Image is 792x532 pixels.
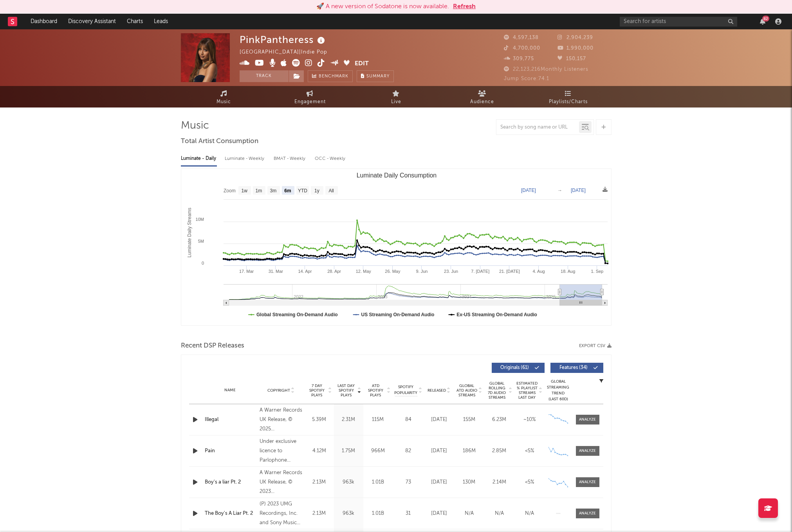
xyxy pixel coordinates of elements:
div: [DATE] [426,416,452,424]
div: 84 [395,416,422,424]
div: Name [205,387,256,393]
div: Luminate - Weekly [225,152,266,165]
span: Playlists/Charts [549,97,588,107]
text: 28. Apr [327,269,341,274]
a: Illegal [205,416,256,424]
span: Global ATD Audio Streams [456,383,478,398]
text: → [557,188,562,193]
span: Originals ( 61 ) [497,365,533,370]
div: Luminate - Daily [181,152,217,165]
text: 14. Apr [298,269,312,274]
div: 82 [395,447,422,455]
span: 309,775 [504,56,534,61]
div: [GEOGRAPHIC_DATA] | Indie Pop [240,48,336,57]
span: 2,904,239 [557,35,593,40]
div: PinkPantheress [240,33,327,46]
div: 5.39M [307,416,332,424]
text: [DATE] [521,188,536,193]
text: YTD [298,188,307,193]
text: 18. Aug [561,269,575,274]
div: 4.12M [307,447,332,455]
button: Export CSV [579,344,612,348]
div: 1.01B [365,478,391,486]
div: 73 [395,478,422,486]
a: Music [181,86,267,107]
div: (P) 2023 UMG Recordings, Inc. and Sony Music Entertainment [260,500,302,528]
text: 0 [201,261,204,265]
a: Discovery Assistant [63,14,121,29]
text: 26. May [385,269,401,274]
text: 23. Jun [444,269,458,274]
text: 1w [241,188,247,193]
span: Spotify Popularity [394,384,417,396]
text: US Streaming On-Demand Audio [361,312,434,317]
span: Audience [470,97,494,107]
div: BMAT - Weekly [274,152,307,165]
span: 4,700,000 [504,46,540,51]
span: 4,597,138 [504,35,539,40]
div: Under exclusive licence to Parlophone Records Limited, © 2021 PinkPantheress [260,437,302,465]
a: Playlists/Charts [525,86,612,107]
div: 2.85M [486,447,512,455]
span: Benchmark [319,72,348,81]
div: [DATE] [426,510,452,518]
div: A Warner Records UK Release, © 2025 PinkPantheress [260,406,302,434]
button: Summary [357,70,394,82]
a: Audience [439,86,525,107]
div: 1.75M [336,447,361,455]
div: 6.23M [486,416,512,424]
text: 5M [198,239,204,244]
text: 12. May [355,269,371,274]
div: 82 [762,16,769,21]
text: 1y [314,188,319,193]
text: 3m [270,188,276,193]
div: 2.13M [307,510,332,518]
text: Global Streaming On-Demand Audio [256,312,338,317]
span: Music [216,97,231,107]
div: <5% [516,447,543,455]
text: 10M [195,217,204,222]
div: ~ 10 % [516,416,543,424]
div: 2.13M [307,478,332,486]
div: Global Streaming Trend (Last 60D) [547,379,570,402]
text: 1. Sep [591,269,603,274]
span: Recent DSP Releases [181,341,244,351]
button: Track [240,70,289,82]
div: 966M [365,447,391,455]
div: 155M [456,416,482,424]
text: 17. Mar [239,269,254,274]
svg: Luminate Daily Consumption [181,169,612,325]
span: ATD Spotify Plays [365,383,386,398]
span: Global Rolling 7D Audio Streams [486,381,508,400]
text: 21. [DATE] [499,269,520,274]
div: 31 [395,510,422,518]
input: Search for artists [620,17,737,27]
div: OCC - Weekly [315,152,346,165]
a: Boy's a liar Pt. 2 [205,478,256,486]
div: 130M [456,478,482,486]
a: Dashboard [25,14,63,29]
span: Engagement [294,97,326,107]
span: Summary [366,74,390,79]
span: Released [428,388,446,393]
span: 7 Day Spotify Plays [307,383,327,398]
text: All [328,188,334,193]
button: Originals(61) [492,363,545,373]
input: Search by song name or URL [496,124,579,131]
span: Features ( 34 ) [556,365,592,370]
text: 1m [255,188,262,193]
div: A Warner Records UK Release, © 2023 PinkPantheress [260,468,302,496]
div: 186M [456,447,482,455]
text: 7. [DATE] [471,269,489,274]
text: Luminate Daily Consumption [356,172,437,179]
text: 4. Aug [532,269,545,274]
a: Pain [205,447,256,455]
span: Total Artist Consumption [181,137,258,146]
div: 1.01B [365,510,391,518]
a: Benchmark [308,70,353,82]
a: The Boy's A Liar Pt. 2 [205,510,256,518]
span: 22,123,216 Monthly Listeners [504,67,588,72]
text: [DATE] [571,188,586,193]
